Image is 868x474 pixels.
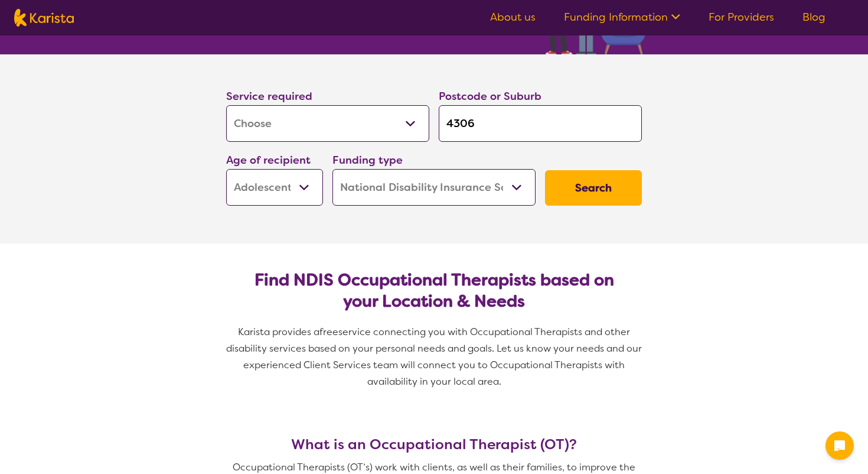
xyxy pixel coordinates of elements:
h3: What is an Occupational Therapist (OT)? [221,436,647,453]
label: Service required [226,89,312,103]
a: Funding Information [564,10,680,24]
input: Type [439,105,642,142]
span: free [319,326,338,338]
a: Blog [802,10,825,24]
button: Search [545,170,642,206]
label: Postcode or Suburb [439,89,541,103]
a: For Providers [709,10,774,24]
img: Karista logo [14,9,74,27]
a: About us [490,10,536,24]
span: service connecting you with Occupational Therapists and other disability services based on your p... [226,326,644,388]
span: Karista provides a [238,326,319,338]
label: Funding type [332,153,403,167]
label: Age of recipient [226,153,311,167]
h2: Find NDIS Occupational Therapists based on your Location & Needs [236,270,632,312]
